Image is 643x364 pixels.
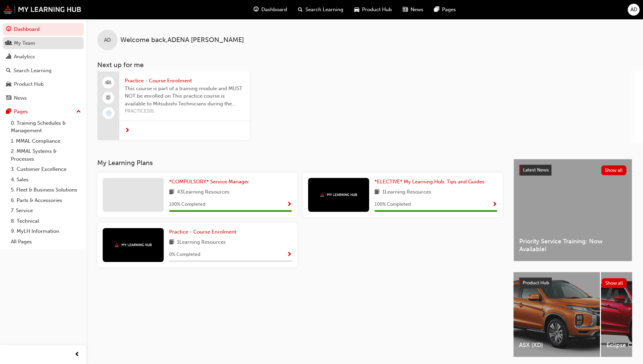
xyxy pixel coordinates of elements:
a: My Team [3,37,84,49]
span: Search Learning [305,6,343,14]
span: News [410,6,423,14]
button: Show Progress [287,250,292,259]
a: Product HubShow all [519,278,627,288]
span: Show Progress [492,202,497,208]
a: All Pages [8,237,84,247]
a: Latest NewsShow allPriority Service Training: Now Available! [514,159,632,261]
a: Practice - Course EnrolmentThis course is part of a training module and MUST NOT be enrolled on T... [97,72,250,140]
span: guage-icon [254,5,259,14]
span: news-icon [403,5,408,14]
button: AD [628,4,640,16]
span: up-icon [76,107,81,116]
span: ASX (XD) [519,341,595,349]
span: Priority Service Training: Now Available! [519,238,626,253]
a: news-iconNews [397,3,429,17]
div: Product Hub [14,80,44,88]
a: Latest NewsShow all [519,165,626,176]
div: Analytics [14,53,35,61]
h3: Next up for me [86,61,643,69]
a: News [3,92,84,104]
span: search-icon [6,68,11,74]
span: pages-icon [6,109,11,115]
span: *COMPULSORY* Service Manager [169,179,249,185]
span: guage-icon [6,26,11,33]
a: Analytics [3,50,84,63]
span: 43 Learning Resources [177,188,229,197]
span: Show Progress [287,252,292,258]
a: 9. MyLH Information [8,226,84,237]
button: Pages [3,105,84,118]
span: news-icon [6,95,11,101]
a: Practice - Course Enrolment [169,228,239,236]
span: Practice - Course Enrolment [169,229,236,235]
a: ASX (XD) [514,272,600,357]
span: Practice - Course Enrolment [125,77,244,85]
img: mmal [3,5,81,14]
span: Product Hub [523,280,549,286]
span: pages-icon [434,5,439,14]
a: car-iconProduct Hub [349,3,397,17]
div: News [14,94,27,102]
span: 100 % Completed [169,201,205,208]
span: AD [630,6,637,14]
a: pages-iconPages [429,3,461,17]
span: car-icon [6,81,11,87]
div: Search Learning [14,67,52,75]
a: *COMPULSORY* Service Manager [169,178,252,186]
a: Dashboard [3,23,84,36]
span: booktick-icon [106,94,111,102]
span: book-icon [169,238,174,247]
span: 0 % Completed [169,251,200,259]
span: search-icon [298,5,303,14]
a: 5. Fleet & Business Solutions [8,185,84,195]
a: Search Learning [3,64,84,77]
a: *ELECTIVE* My Learning Hub: Tips and Guides [375,178,487,186]
a: Product Hub [3,78,84,90]
a: 3. Customer Excellence [8,164,84,175]
span: book-icon [169,188,174,197]
span: Latest News [523,167,549,173]
h3: My Learning Plans [97,159,503,167]
span: car-icon [354,5,359,14]
span: Show Progress [287,202,292,208]
span: Dashboard [261,6,287,14]
button: Show all [602,278,627,288]
span: prev-icon [75,350,80,359]
span: Pages [442,6,456,14]
a: 2. MMAL Systems & Processes [8,146,84,164]
span: Product Hub [362,6,392,14]
span: This course is part of a training module and MUST NOT be enrolled on This practice course is avai... [125,85,244,108]
button: Show Progress [492,200,497,209]
span: AD [104,36,111,44]
img: mmal [320,193,357,197]
span: 1 Learning Resources [382,188,431,197]
a: 8. Technical [8,216,84,226]
img: mmal [115,243,152,247]
span: people-icon [6,40,11,46]
span: next-icon [125,128,130,134]
span: *ELECTIVE* My Learning Hub: Tips and Guides [375,179,484,185]
button: Show all [601,165,627,175]
button: Show Progress [287,200,292,209]
a: 1. MMAL Compliance [8,136,84,146]
span: chart-icon [6,54,11,60]
span: people-icon [106,78,111,87]
span: learningRecordVerb_NONE-icon [106,110,112,116]
a: guage-iconDashboard [248,3,293,17]
div: My Team [14,39,35,47]
a: 6. Parts & Accessories [8,195,84,206]
span: book-icon [375,188,380,197]
span: Welcome back , ADENA [PERSON_NAME] [120,36,244,44]
button: DashboardMy TeamAnalyticsSearch LearningProduct HubNews [3,22,84,105]
span: PRACTICE101 [125,107,244,115]
a: 7. Service [8,205,84,216]
a: 0. Training Schedules & Management [8,118,84,136]
a: search-iconSearch Learning [293,3,349,17]
a: 4. Sales [8,175,84,185]
span: 1 Learning Resources [177,238,226,247]
span: 100 % Completed [375,201,411,208]
div: Pages [14,108,28,116]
